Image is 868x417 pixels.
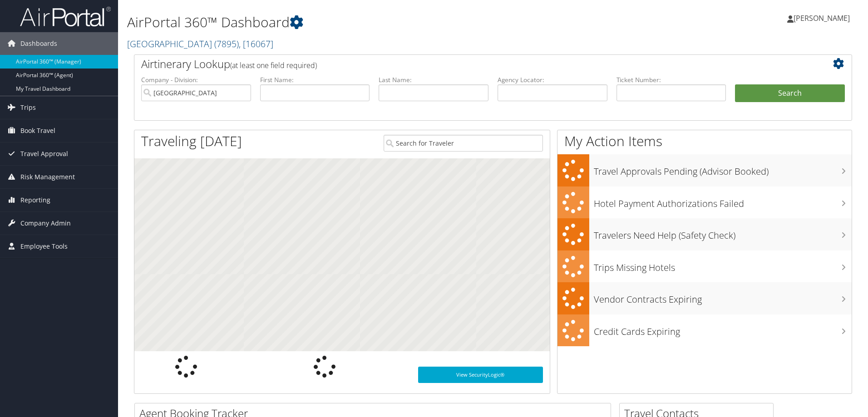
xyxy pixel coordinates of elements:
[557,186,852,219] a: Hotel Payment Authorizations Failed
[214,38,239,50] span: ( 7895 )
[384,135,543,152] input: Search for Traveler
[20,96,36,119] span: Trips
[127,38,273,50] a: [GEOGRAPHIC_DATA]
[735,84,845,103] button: Search
[141,56,785,72] h2: Airtinerary Lookup
[557,154,852,186] a: Travel Approvals Pending (Advisor Booked)
[20,212,71,235] span: Company Admin
[20,142,68,165] span: Travel Approval
[20,166,75,188] span: Risk Management
[594,321,852,338] h3: Credit Cards Expiring
[557,218,852,250] a: Travelers Need Help (Safety Check)
[239,38,273,50] span: , [ 16067 ]
[557,132,852,151] h1: My Action Items
[594,225,852,242] h3: Travelers Need Help (Safety Check)
[557,250,852,283] a: Trips Missing Hotels
[20,189,50,211] span: Reporting
[141,75,251,84] label: Company - Division:
[418,367,543,383] a: View SecurityLogic®
[260,75,370,84] label: First Name:
[20,235,68,258] span: Employee Tools
[127,13,615,32] h1: AirPortal 360™ Dashboard
[20,32,57,55] span: Dashboards
[20,6,111,27] img: airportal-logo.png
[594,161,852,178] h3: Travel Approvals Pending (Advisor Booked)
[498,75,607,84] label: Agency Locator:
[379,75,488,84] label: Last Name:
[616,75,726,84] label: Ticket Number:
[141,132,242,151] h1: Traveling [DATE]
[794,13,850,23] span: [PERSON_NAME]
[787,5,859,32] a: [PERSON_NAME]
[20,119,55,142] span: Book Travel
[557,282,852,314] a: Vendor Contracts Expiring
[594,257,852,274] h3: Trips Missing Hotels
[594,289,852,306] h3: Vendor Contracts Expiring
[594,193,852,210] h3: Hotel Payment Authorizations Failed
[230,60,317,70] span: (at least one field required)
[557,314,852,347] a: Credit Cards Expiring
